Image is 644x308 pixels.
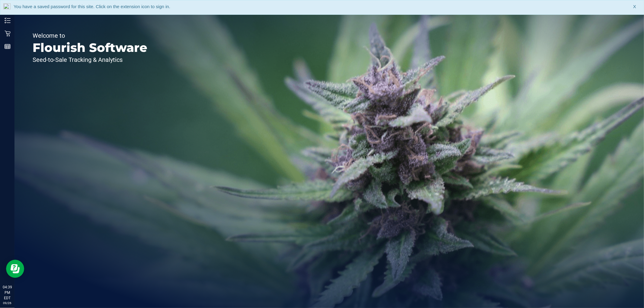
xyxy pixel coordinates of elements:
p: 04:39 PM EDT [3,284,12,301]
span: X [633,3,636,10]
span: You have a saved password for this site. Click on the extension icon to sign in. [14,4,170,9]
p: Seed-to-Sale Tracking & Analytics [33,57,147,63]
inline-svg: Inventory [5,17,11,24]
iframe: Resource center [6,260,24,278]
inline-svg: Reports [5,43,11,49]
p: Welcome to [33,33,147,39]
p: Flourish Software [33,42,147,54]
p: 09/26 [3,301,12,305]
inline-svg: Retail [5,30,11,37]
